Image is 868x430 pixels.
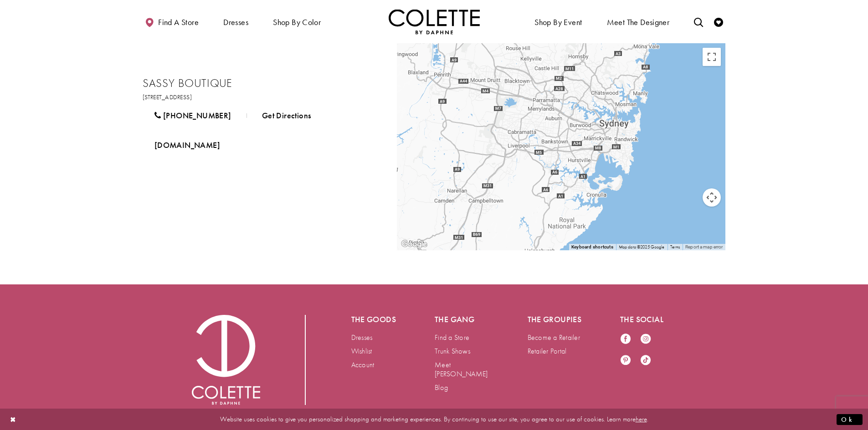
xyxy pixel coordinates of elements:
button: Keyboard shortcuts [571,244,613,250]
a: Find a Store [435,333,469,342]
h5: The social [620,315,677,324]
a: Visit our Facebook - Opens in new tab [620,333,631,345]
a: Wishlist [351,346,372,356]
button: Toggle fullscreen view [703,48,721,66]
a: Meet the designer [605,9,672,34]
a: [PHONE_NUMBER] [143,104,243,127]
a: Visit Home Page [389,9,480,34]
h5: The groupies [528,315,584,324]
h5: The gang [435,315,491,324]
a: Opens in new tab [143,134,232,157]
img: Google [399,238,429,250]
img: Colette by Daphne [192,315,260,405]
a: Retailer Portal [528,346,567,356]
a: Dresses [351,333,373,342]
span: Dresses [221,9,251,34]
button: Map camera controls [703,188,721,207]
a: Terms (opens in new tab) [670,244,680,250]
a: Meet [PERSON_NAME] [435,360,488,379]
div: Map with Store locations [397,43,725,250]
a: Toggle search [692,9,705,34]
img: Colette by Daphne [389,9,480,34]
span: Shop By Event [532,9,584,34]
p: Website uses cookies to give you personalized shopping and marketing experiences. By continuing t... [66,413,802,425]
a: Visit our TikTok - Opens in new tab [640,354,651,367]
span: Meet the designer [607,18,670,27]
a: Find a store [143,9,201,34]
a: Opens in new tab [143,93,192,101]
button: Close Dialog [5,411,21,427]
span: Map data ©2025 Google [619,244,665,250]
a: here [636,415,647,424]
a: Visit our Instagram - Opens in new tab [640,333,651,345]
a: Blog [435,383,448,392]
span: Shop by color [273,18,321,27]
span: Shop by color [271,9,323,34]
h2: Sassy Boutique [143,76,380,90]
a: Account [351,360,375,369]
span: Dresses [223,18,248,27]
a: Become a Retailer [528,333,580,342]
span: Get Directions [262,110,311,121]
span: [STREET_ADDRESS] [143,93,192,101]
a: Visit Colette by Daphne Homepage [192,315,260,405]
a: Report a map error [685,244,723,249]
h5: The goods [351,315,399,324]
ul: Follow us [616,329,665,371]
span: Find a store [158,18,199,27]
a: Visit our Pinterest - Opens in new tab [620,354,631,367]
span: [DOMAIN_NAME] [154,140,220,150]
span: Shop By Event [534,18,582,27]
span: [PHONE_NUMBER] [163,110,231,121]
a: Open this area in Google Maps (opens a new window) [399,238,429,250]
a: Get Directions [250,104,323,127]
button: Submit Dialog [837,414,863,425]
a: Check Wishlist [712,9,725,34]
a: Trunk Shows [435,346,470,356]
